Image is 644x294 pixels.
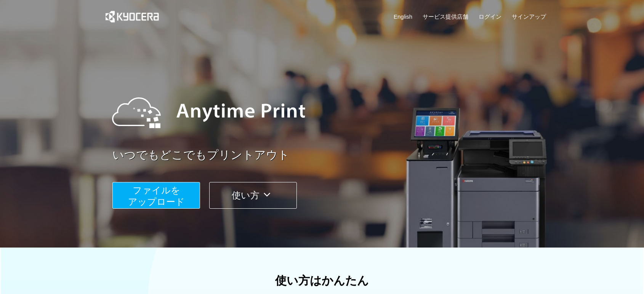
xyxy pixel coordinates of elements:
[394,13,412,21] a: English
[112,182,200,209] button: ファイルを​​アップロード
[479,13,501,21] a: ログイン
[209,182,297,209] button: 使い方
[423,13,468,21] a: サービス提供店舗
[128,185,185,207] span: ファイルを ​​アップロード
[112,147,551,163] a: いつでもどこでもプリントアウト
[512,13,546,21] a: サインアップ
